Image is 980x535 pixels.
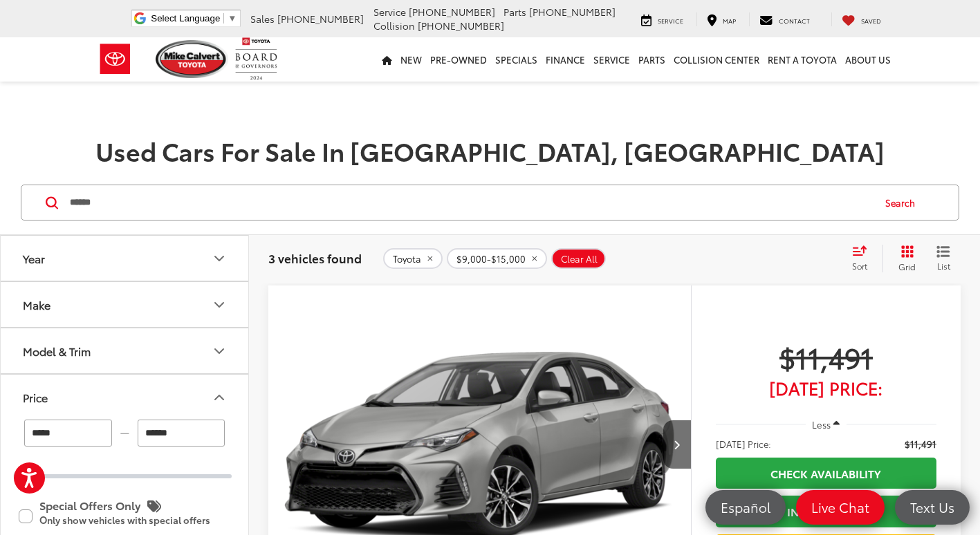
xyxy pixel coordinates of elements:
[211,297,228,313] div: Make
[796,490,885,525] a: Live Chat
[23,344,91,357] div: Model & Trim
[764,37,841,82] a: Rent a Toyota
[373,5,406,19] span: Service
[714,498,777,516] span: Español
[806,412,847,437] button: Less
[669,37,764,82] a: Collision Center
[277,12,364,26] span: [PHONE_NUMBER]
[378,37,396,82] a: Home
[841,37,895,82] a: About Us
[383,248,443,269] button: remove Toyota
[634,37,669,82] a: Parts
[447,248,547,269] button: remove 9000-15000
[491,37,542,82] a: Specials
[561,254,598,265] span: Clear All
[926,245,961,272] button: List View
[845,245,882,272] button: Select sort value
[223,13,224,24] span: ​
[138,420,225,447] input: maximum Buy price
[39,516,230,525] p: Only show vehicles with special offers
[716,437,771,451] span: [DATE] Price:
[1,282,250,327] button: MakeMake
[23,252,45,265] div: Year
[812,418,831,431] span: Less
[250,12,275,26] span: Sales
[779,16,810,25] span: Contact
[872,185,935,220] button: Search
[831,12,891,26] a: My Saved Vehicles
[1,328,250,373] button: Model & TrimModel & Trim
[658,16,683,25] span: Service
[151,13,237,24] a: Select Language​
[631,12,694,26] a: Service
[716,458,936,489] a: Check Availability
[396,37,426,82] a: New
[716,339,936,374] span: $11,491
[589,37,634,82] a: Service
[116,427,133,439] span: —
[373,19,415,32] span: Collision
[211,250,228,267] div: Year
[23,298,50,311] div: Make
[861,16,881,25] span: Saved
[151,13,220,24] span: Select Language
[696,12,746,26] a: Map
[1,375,250,420] button: PricePrice
[716,381,936,395] span: [DATE] Price:
[895,490,970,525] a: Text Us
[542,37,589,82] a: Finance
[409,5,495,19] span: [PHONE_NUMBER]
[211,389,228,406] div: Price
[503,5,526,19] span: Parts
[663,420,691,469] button: Next image
[68,186,872,219] input: Search by Make, Model, or Keyword
[156,40,229,78] img: Mike Calvert Toyota
[268,250,362,266] span: 3 vehicles found
[211,343,228,359] div: Model & Trim
[418,19,504,32] span: [PHONE_NUMBER]
[903,498,961,516] span: Text Us
[705,490,786,525] a: Español
[1,236,250,281] button: YearYear
[852,260,867,272] span: Sort
[23,391,48,404] div: Price
[898,261,916,272] span: Grid
[529,5,616,19] span: [PHONE_NUMBER]
[393,254,421,265] span: Toyota
[456,254,526,265] span: $9,000-$15,000
[228,13,237,24] span: ▼
[89,37,141,82] img: Toyota
[426,37,491,82] a: Pre-Owned
[936,260,950,272] span: List
[749,12,820,26] a: Contact
[723,16,736,25] span: Map
[24,420,112,447] input: minimum Buy price
[882,245,926,272] button: Grid View
[804,498,876,516] span: Live Chat
[905,437,936,451] span: $11,491
[551,248,606,269] button: Clear All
